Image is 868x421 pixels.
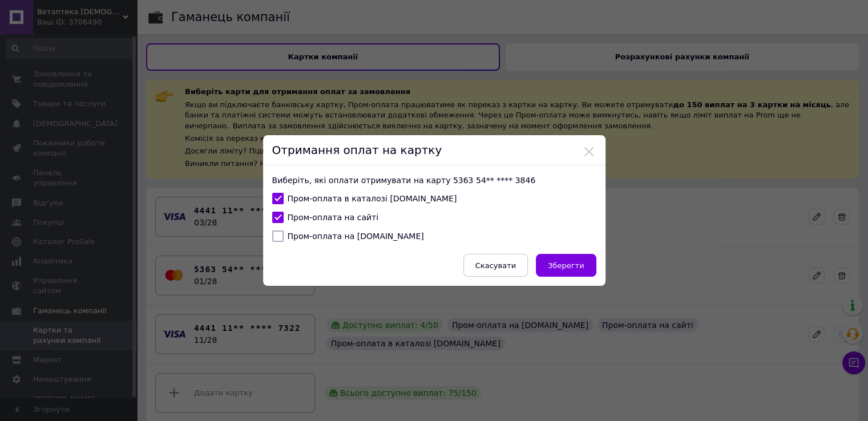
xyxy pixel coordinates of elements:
span: Скасувати [475,261,516,270]
label: Пром-оплата в каталозі [DOMAIN_NAME] [272,193,457,204]
label: Пром-оплата на [DOMAIN_NAME] [272,230,424,242]
p: Виберіть, які оплати отримувати на карту 5363 54** **** 3846 [272,175,596,186]
span: Отримання оплат на картку [272,143,442,157]
span: Зберегти [548,261,584,270]
button: Скасувати [463,254,528,277]
button: Зберегти [536,254,596,277]
label: Пром-оплата на сайті [272,212,379,223]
